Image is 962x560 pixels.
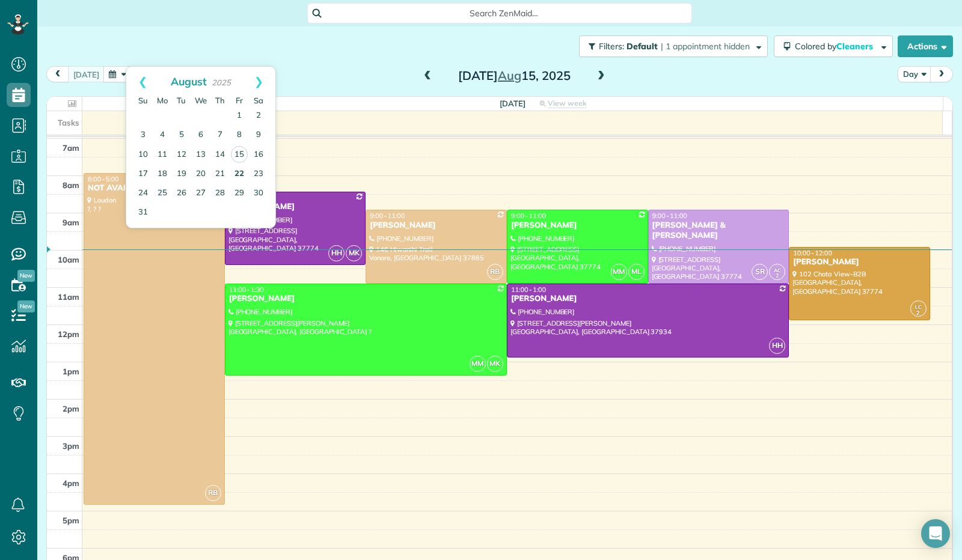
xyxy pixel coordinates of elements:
[210,126,230,145] a: 7
[172,145,191,165] a: 12
[228,202,363,212] div: [PERSON_NAME]
[210,184,230,203] a: 28
[249,165,268,184] a: 23
[511,285,546,294] span: 11:00 - 1:00
[254,96,263,105] span: Saturday
[17,270,35,282] span: New
[231,146,248,163] a: 15
[63,516,79,525] span: 5pm
[752,264,768,280] span: SR
[191,145,210,165] a: 13
[153,126,172,145] a: 4
[133,203,153,222] a: 31
[215,96,225,105] span: Thursday
[249,126,268,145] a: 9
[774,267,781,273] span: AC
[153,165,172,184] a: 18
[17,300,35,312] span: New
[172,184,191,203] a: 26
[573,35,768,57] a: Filters: Default | 1 appointment hidden
[242,67,275,97] a: Next
[138,96,148,105] span: Sunday
[87,183,221,193] div: NOT AVAILABLE
[770,270,785,282] small: 2
[63,478,79,488] span: 4pm
[230,126,249,145] a: 8
[915,303,922,310] span: LC
[63,404,79,413] span: 2pm
[212,78,231,87] span: 2025
[63,143,79,153] span: 7am
[911,308,926,319] small: 2
[510,221,645,231] div: [PERSON_NAME]
[500,99,525,108] span: [DATE]
[63,441,79,451] span: 3pm
[652,212,687,220] span: 9:00 - 11:00
[46,66,69,82] button: prev
[133,145,153,165] a: 10
[487,264,503,280] span: RB
[599,41,624,52] span: Filters:
[229,285,264,294] span: 11:00 - 1:30
[579,35,768,57] button: Filters: Default | 1 appointment hidden
[498,68,521,83] span: Aug
[126,67,159,97] a: Prev
[627,41,658,52] span: Default
[487,356,503,372] span: MK
[191,165,210,184] a: 20
[370,212,405,220] span: 9:00 - 11:00
[58,255,79,264] span: 10am
[210,145,230,165] a: 14
[153,184,172,203] a: 25
[249,145,268,165] a: 16
[133,165,153,184] a: 17
[628,264,645,280] span: ML
[328,245,345,261] span: HH
[58,118,79,127] span: Tasks
[249,106,268,126] a: 2
[63,180,79,190] span: 8am
[236,96,243,105] span: Friday
[836,41,875,52] span: Cleaners
[792,257,927,267] div: [PERSON_NAME]
[191,184,210,203] a: 27
[510,294,785,304] div: [PERSON_NAME]
[63,218,79,227] span: 9am
[133,126,153,145] a: 3
[68,66,105,82] button: [DATE]
[177,96,186,105] span: Tuesday
[153,145,172,165] a: 11
[172,165,191,184] a: 19
[611,264,627,280] span: MM
[58,292,79,302] span: 11am
[898,66,931,82] button: Day
[210,165,230,184] a: 21
[921,519,950,548] div: Open Intercom Messenger
[769,338,785,354] span: HH
[369,221,503,231] div: [PERSON_NAME]
[661,41,750,52] span: | 1 appointment hidden
[58,329,79,339] span: 12pm
[470,356,486,372] span: MM
[439,69,589,82] h2: [DATE] 15, 2025
[230,184,249,203] a: 29
[652,221,786,241] div: [PERSON_NAME] & [PERSON_NAME]
[898,35,953,57] button: Actions
[249,184,268,203] a: 30
[191,126,210,145] a: 6
[172,126,191,145] a: 5
[133,184,153,203] a: 24
[230,106,249,126] a: 1
[88,175,119,183] span: 8:00 - 5:00
[548,99,586,108] span: View week
[63,367,79,376] span: 1pm
[205,485,221,501] span: RB
[511,212,546,220] span: 9:00 - 11:00
[793,249,832,257] span: 10:00 - 12:00
[171,75,207,88] span: August
[795,41,877,52] span: Colored by
[346,245,362,261] span: MK
[157,96,168,105] span: Monday
[230,165,249,184] a: 22
[930,66,953,82] button: next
